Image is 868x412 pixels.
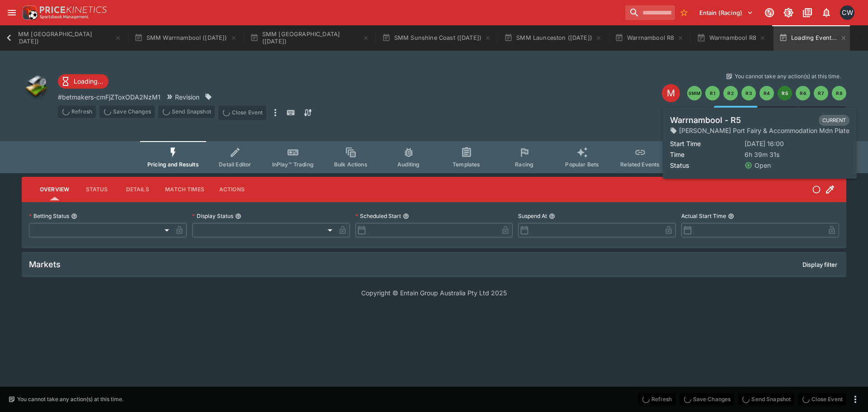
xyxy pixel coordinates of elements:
[837,3,857,23] button: Clint Wallis
[33,179,76,200] button: Overview
[499,25,608,51] button: SMM Launceston ([DATE])
[814,108,842,118] p: Auto-Save
[219,161,251,168] span: Detail Editor
[832,86,846,100] button: R8
[687,86,702,100] button: SMM
[620,161,660,168] span: Related Events
[175,92,199,102] p: Revision
[772,108,795,118] p: Override
[774,25,853,51] button: Loading Event...
[840,5,854,20] div: Clint Wallis
[662,84,680,102] div: Edit Meeting
[778,86,792,100] button: R5
[17,395,123,403] p: You cannot take any action(s) at this time.
[140,141,728,173] div: Event type filters
[22,72,51,101] img: other.png
[117,179,158,200] button: Details
[4,5,20,21] button: open drawer
[334,161,368,168] span: Bulk Actions
[212,179,252,200] button: Actions
[192,212,233,220] p: Display Status
[818,5,835,21] button: Notifications
[694,5,759,20] button: Select Tenant
[515,161,533,168] span: Racing
[147,161,199,168] span: Pricing and Results
[397,161,420,168] span: Auditing
[761,5,778,21] button: Connected to PK
[676,161,721,168] span: System Controls
[270,105,281,120] button: more
[355,212,401,220] p: Scheduled Start
[158,179,212,200] button: Match Times
[729,108,753,118] p: Overtype
[40,6,107,13] img: PriceKinetics
[74,76,103,86] p: Loading...
[29,212,69,220] p: Betting Status
[797,257,843,272] button: Display filter
[377,25,497,51] button: SMM Sunshine Coast ([DATE])
[129,25,243,51] button: SMM Warrnambool ([DATE])
[799,5,816,21] button: Documentation
[681,212,726,220] p: Actual Start Time
[796,86,810,100] button: R6
[272,161,314,168] span: InPlay™ Trading
[245,25,375,51] button: SMM [GEOGRAPHIC_DATA] ([DATE])
[453,161,480,168] span: Templates
[723,86,738,100] button: R2
[40,15,89,19] img: Sportsbook Management
[759,86,774,100] button: R4
[687,86,846,100] nav: pagination navigation
[76,179,117,200] button: Status
[625,5,675,20] input: search
[677,5,691,20] button: No Bookmarks
[20,4,38,22] img: PriceKinetics Logo
[741,86,756,100] button: R3
[850,394,861,405] button: more
[609,25,689,51] button: Warrnambool R8
[518,212,547,220] p: Suspend At
[29,259,61,270] h5: Markets
[565,161,599,168] span: Popular Bets
[691,25,771,51] button: Warrnambool R8
[780,5,797,21] button: Toggle light/dark mode
[735,72,841,81] p: You cannot take any action(s) at this time.
[714,106,846,120] div: Start From
[58,92,160,102] p: Copy To Clipboard
[814,86,828,100] button: R7
[705,86,720,100] button: R1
